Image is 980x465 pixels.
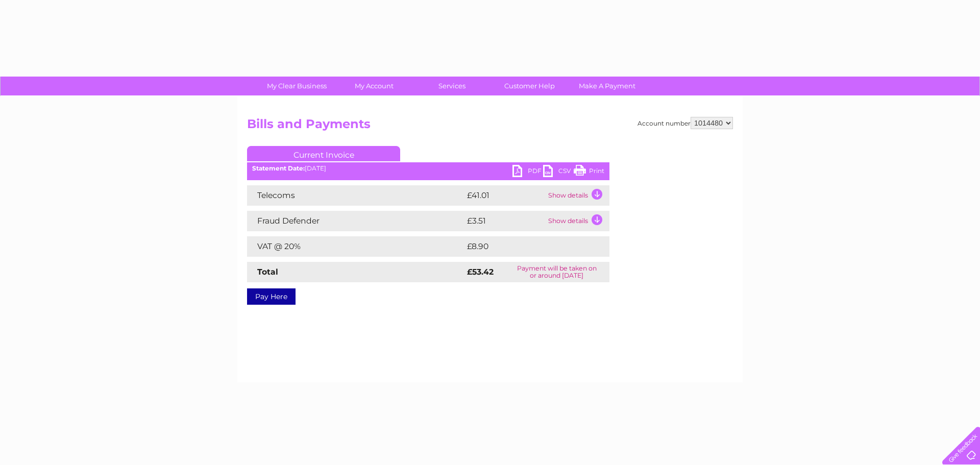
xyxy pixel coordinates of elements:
td: Show details [546,185,609,206]
td: £8.90 [464,236,586,257]
a: Services [410,77,494,95]
td: £3.51 [464,211,546,231]
strong: Total [257,267,278,277]
td: VAT @ 20% [247,236,464,257]
a: My Clear Business [255,77,339,95]
td: Show details [546,211,609,231]
td: £41.01 [464,185,546,206]
td: Fraud Defender [247,211,464,231]
a: Pay Here [247,288,296,305]
a: PDF [512,165,543,180]
a: Print [574,165,604,180]
strong: £53.42 [467,267,494,277]
div: Account number [638,117,733,129]
a: Current Invoice [247,146,400,161]
b: Statement Date: [252,164,305,172]
a: Customer Help [487,77,572,95]
td: Telecoms [247,185,464,206]
td: Payment will be taken on or around [DATE] [504,262,609,282]
a: My Account [332,77,416,95]
a: Make A Payment [565,77,649,95]
div: [DATE] [247,165,609,172]
a: CSV [543,165,574,180]
h2: Bills and Payments [247,117,733,136]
